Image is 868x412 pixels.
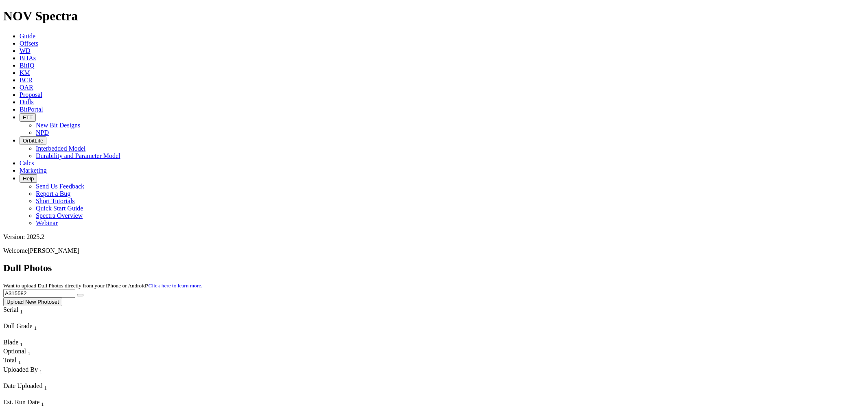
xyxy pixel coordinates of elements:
span: Est. Run Date [3,399,39,405]
div: Total Sort None [3,357,32,366]
a: Offsets [20,40,38,47]
a: BitPortal [20,106,43,113]
div: Column Menu [3,375,97,382]
span: Help [23,175,34,182]
a: BHAs [20,55,36,61]
div: Version: 2025.2 [3,233,865,241]
div: Serial Sort None [3,306,38,315]
a: Interbedded Model [36,145,85,152]
span: Sort None [39,366,42,373]
span: Optional [3,348,26,355]
div: Uploaded By Sort None [3,366,97,375]
span: Sort None [18,357,21,364]
span: Sort None [44,382,47,389]
div: Date Uploaded Sort None [3,382,64,391]
a: Proposal [20,91,42,98]
div: Dull Grade Sort None [3,322,60,331]
button: OrbitLite [20,136,46,145]
a: Click here to learn more. [149,283,203,289]
span: Dull Grade [3,322,33,329]
div: Column Menu [3,315,38,322]
button: FTT [20,113,36,122]
div: Column Menu [3,331,60,339]
p: Welcome [3,247,865,254]
sub: 1 [39,368,42,375]
a: Report a Bug [36,190,70,197]
a: New Bit Designs [36,122,80,129]
div: Column Menu [3,391,64,399]
h2: Dull Photos [3,263,865,274]
span: Sort None [28,348,31,355]
button: Upload New Photoset [3,298,62,306]
a: KM [20,69,30,76]
div: Sort None [3,322,60,339]
a: Durability and Parameter Model [36,152,120,159]
a: Calcs [20,160,34,167]
span: Serial [3,306,18,313]
input: Search Serial Number [3,289,75,298]
span: Sort None [20,339,23,346]
a: BitIQ [20,62,34,69]
h1: NOV Spectra [3,9,865,24]
a: Short Tutorials [36,197,75,204]
span: Date Uploaded [3,382,42,389]
a: OAR [20,84,33,91]
div: Sort None [3,348,32,357]
span: Total [3,357,17,364]
span: Sort None [41,399,44,405]
button: Help [20,174,37,183]
a: Webinar [36,219,58,226]
div: Sort None [3,306,38,322]
div: Sort None [3,382,64,399]
span: Blade [3,339,18,346]
span: Uploaded By [3,366,38,373]
div: Est. Run Date Sort None [3,399,60,408]
span: [PERSON_NAME] [28,247,79,254]
a: Dulls [20,99,34,105]
a: WD [20,47,31,54]
sub: 1 [28,350,31,356]
div: Optional Sort None [3,348,32,357]
span: Sort None [20,306,23,313]
div: Sort None [3,366,97,382]
a: Guide [20,33,35,39]
div: Blade Sort None [3,339,32,348]
div: Sort None [3,357,32,366]
span: Sort None [34,322,37,329]
sub: 1 [41,401,44,407]
a: NPD [36,129,49,136]
sub: 1 [18,359,21,366]
sub: 1 [20,341,23,347]
small: Want to upload Dull Photos directly from your iPhone or Android? [3,283,202,289]
a: Quick Start Guide [36,205,83,212]
sub: 1 [20,309,23,315]
div: Sort None [3,339,32,348]
a: Send Us Feedback [36,183,84,190]
a: Spectra Overview [36,212,83,219]
a: Marketing [20,167,47,174]
sub: 1 [44,385,47,391]
span: FTT [23,114,33,121]
sub: 1 [34,325,37,331]
a: BCR [20,77,33,83]
span: OrbitLite [23,138,43,144]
